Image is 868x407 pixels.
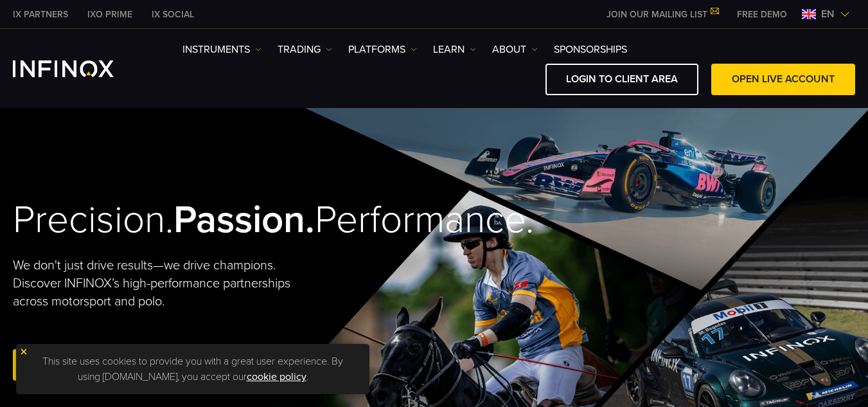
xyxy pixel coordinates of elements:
[597,9,727,20] a: JOIN OUR MAILING LIST
[22,350,363,388] p: This site uses cookies to provide you with a great user experience. By using [DOMAIN_NAME], you a...
[545,64,698,95] a: LOGIN TO CLIENT AREA
[13,60,144,77] a: INFINOX Logo
[13,349,157,381] a: Open Live Account
[19,347,28,356] img: yellow close icon
[711,64,855,95] a: OPEN LIVE ACCOUNT
[142,8,204,21] a: INFINOX
[278,42,332,57] a: TRADING
[78,8,142,21] a: INFINOX
[492,42,538,57] a: ABOUT
[816,6,840,22] span: en
[554,42,627,57] a: SPONSORSHIPS
[433,42,476,57] a: Learn
[3,8,78,21] a: INFINOX
[13,197,392,244] h2: Precision. Performance.
[182,42,261,57] a: Instruments
[247,370,306,383] a: cookie policy
[727,8,797,21] a: INFINOX MENU
[348,42,417,57] a: PLATFORMS
[173,197,315,243] strong: Passion.
[13,257,316,311] p: We don't just drive results—we drive champions. Discover INFINOX’s high-performance partnerships ...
